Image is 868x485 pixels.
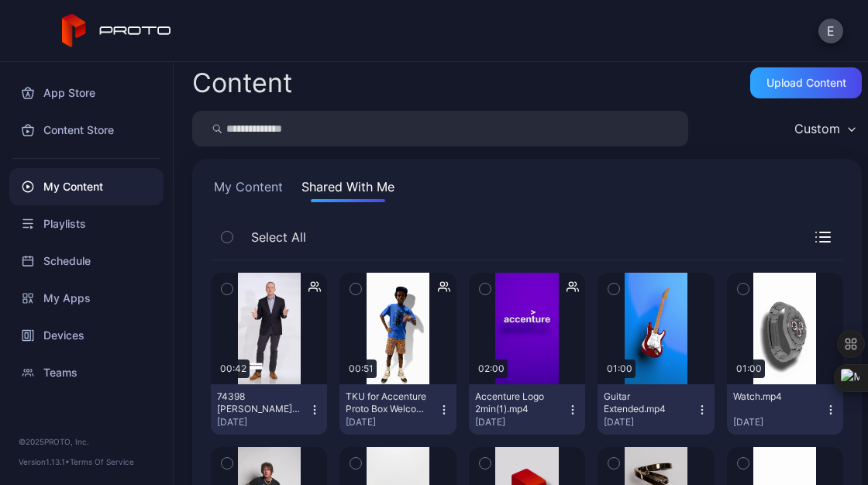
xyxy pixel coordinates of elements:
[9,112,164,149] a: Content Store
[9,242,164,280] a: Schedule
[733,390,818,403] div: Watch.mp4
[766,77,846,89] div: Upload Content
[750,67,862,98] button: Upload Content
[9,74,164,112] a: App Store
[9,317,164,354] a: Devices
[727,384,843,435] button: Watch.mp4[DATE]
[346,416,437,428] div: [DATE]
[604,416,695,428] div: [DATE]
[604,390,689,415] div: Guitar Extended.mp4
[818,19,843,43] button: E
[469,384,585,435] button: Accenture Logo 2min(1).mp4[DATE]
[9,205,164,242] a: Playlists
[9,168,164,205] a: My Content
[192,70,292,96] div: Content
[733,416,825,428] div: [DATE]
[475,416,567,428] div: [DATE]
[475,390,560,415] div: Accenture Logo 2min(1).mp4
[217,390,302,415] div: 74398 Stuart Welcome Proto 2025.mp4
[787,111,862,146] button: Custom
[217,416,308,428] div: [DATE]
[339,384,456,435] button: TKU for Accenture Proto Box Welcome Vid.mp4[DATE]
[346,390,431,415] div: TKU for Accenture Proto Box Welcome Vid.mp4
[598,384,714,435] button: Guitar Extended.mp4[DATE]
[251,228,306,246] span: Select All
[298,177,398,202] button: Shared With Me
[211,384,327,435] button: 74398 [PERSON_NAME] Welcome Proto 2025.mp4[DATE]
[794,121,840,136] div: Custom
[19,457,70,466] span: Version 1.13.1 •
[9,280,164,317] a: My Apps
[211,177,286,202] button: My Content
[19,435,154,448] div: © 2025 PROTO, Inc.
[9,354,164,391] a: Teams
[70,457,134,466] a: Terms Of Service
